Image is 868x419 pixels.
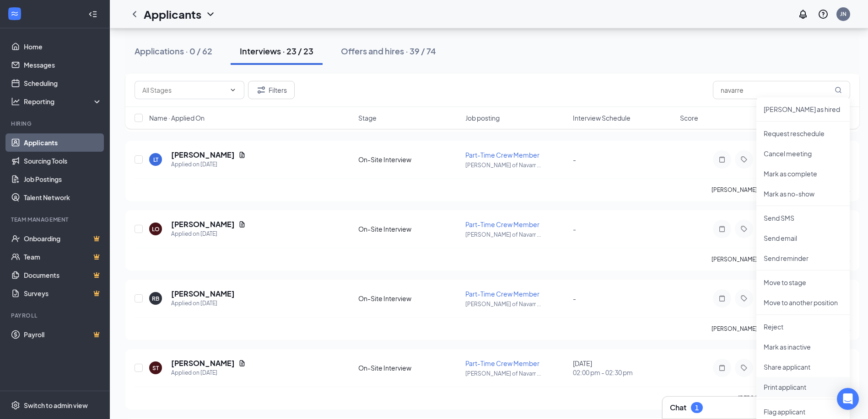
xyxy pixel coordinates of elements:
div: RB [152,295,159,302]
a: PayrollCrown [24,325,102,344]
span: - [573,155,576,164]
p: [PERSON_NAME] has applied more than . [712,325,850,333]
div: Hiring [11,120,100,127]
svg: Note [717,156,728,163]
div: On-Site Interview [358,224,460,233]
span: - [573,294,576,302]
p: [PERSON_NAME] has applied more than . [712,255,850,263]
span: Part-Time Crew Member [465,220,539,228]
p: [PERSON_NAME] has applied more than . [712,186,850,194]
svg: Tag [739,156,749,163]
div: Open Intercom Messenger [837,388,859,410]
p: [PERSON_NAME] of Navarr ... [465,161,567,169]
h5: [PERSON_NAME] [171,219,235,229]
a: Messages [24,56,102,74]
h5: [PERSON_NAME] [171,150,235,160]
div: Payroll [11,312,100,319]
span: Score [680,113,698,122]
a: TeamCrown [24,248,102,266]
a: Talent Network [24,188,102,207]
div: Offers and hires · 39 / 74 [341,45,436,57]
a: OnboardingCrown [24,229,102,248]
span: Part-Time Crew Member [465,290,539,298]
svg: ChevronDown [229,86,237,94]
a: SurveysCrown [24,284,102,302]
p: [PERSON_NAME] of Navarr ... [465,231,567,239]
span: 02:00 pm - 02:30 pm [573,368,674,377]
p: [PERSON_NAME] of Navarr ... [465,300,567,308]
span: Job posting [465,113,500,122]
span: Part-Time Crew Member [465,359,539,367]
div: LT [153,156,158,164]
div: Reporting [24,97,102,106]
svg: Analysis [11,97,20,106]
svg: Tag [739,364,749,371]
a: Applicants [24,133,102,152]
div: On-Site Interview [358,363,460,372]
div: Applied on [DATE] [171,160,246,169]
div: [DATE] [573,359,674,377]
svg: Note [717,225,728,233]
div: 1 [695,404,699,412]
h5: [PERSON_NAME] [171,358,235,368]
div: LO [152,225,160,233]
div: Team Management [11,216,100,223]
h1: Applicants [144,6,201,22]
div: Applied on [DATE] [171,299,235,308]
a: Job Postings [24,170,102,188]
svg: Note [717,295,728,302]
svg: Note [717,364,728,371]
input: All Stages [142,85,226,95]
svg: Document [238,151,246,159]
span: Name · Applied On [149,113,205,122]
svg: Collapse [88,10,97,19]
svg: Filter [256,85,267,95]
span: - [573,225,576,233]
a: Scheduling [24,74,102,92]
svg: Notifications [798,9,809,20]
div: Switch to admin view [24,401,88,410]
button: Filter Filters [248,81,295,99]
svg: Tag [739,295,749,302]
input: Search in interviews [713,81,850,99]
a: Home [24,37,102,56]
svg: ChevronDown [205,9,216,20]
h5: [PERSON_NAME] [171,289,235,299]
div: On-Site Interview [358,155,460,164]
svg: QuestionInfo [818,9,829,20]
svg: ChevronLeft [129,9,140,20]
svg: MagnifyingGlass [835,86,842,94]
div: Applied on [DATE] [171,229,246,239]
div: JN [840,10,846,18]
svg: Document [238,221,246,228]
p: [PERSON_NAME] of Navarr ... [465,370,567,377]
h3: Chat [670,403,686,413]
div: Applied on [DATE] [171,368,246,377]
span: Part-Time Crew Member [465,151,539,159]
span: Interview Schedule [573,113,631,122]
p: [PERSON_NAME] interviewed . [738,394,850,402]
svg: Tag [739,225,749,233]
div: On-Site Interview [358,294,460,303]
div: Interviews · 23 / 23 [240,45,313,57]
span: Stage [358,113,377,122]
svg: Document [238,360,246,367]
a: DocumentsCrown [24,266,102,284]
svg: Settings [11,401,20,410]
div: ST [152,364,159,372]
a: Sourcing Tools [24,152,102,170]
svg: WorkstreamLogo [10,9,19,18]
div: Applications · 0 / 62 [135,45,212,57]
